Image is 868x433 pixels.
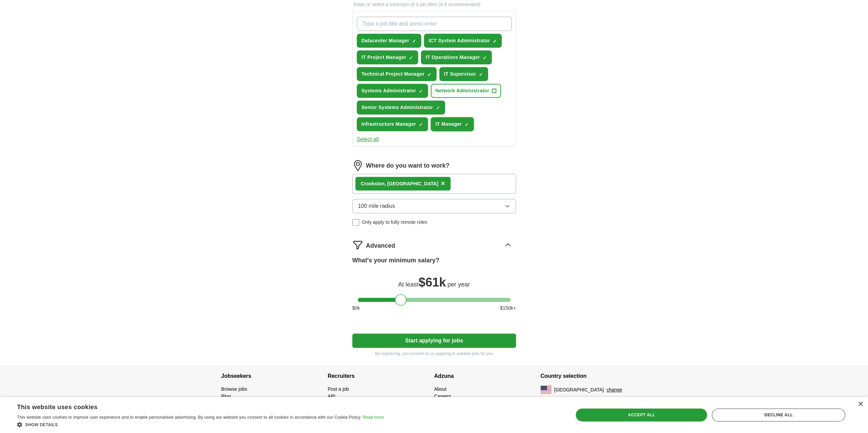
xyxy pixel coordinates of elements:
span: Advanced [366,241,395,250]
p: By registering, you consent to us applying to suitable jobs for you [352,351,516,357]
span: Network Administrator [436,87,489,94]
span: At least [398,281,418,288]
button: Technical Project Manager✓ [357,67,437,81]
span: ✓ [427,72,431,77]
button: 100 mile radius [352,199,516,213]
button: IT Operations Manager✓ [421,50,492,64]
span: Infrastructure Manager [362,121,416,128]
span: Senior Systems Administrator [362,104,433,111]
span: ✓ [483,55,487,61]
span: × [441,180,445,187]
button: ICT System Administrator✓ [424,34,502,48]
div: Close [858,402,863,407]
span: Technical Project Manager [362,71,425,78]
span: [GEOGRAPHIC_DATA] [554,386,604,393]
div: Show details [17,421,384,428]
div: Accept all [576,408,707,421]
span: Only apply to fully remote roles [362,219,427,226]
span: Systems Administrator [362,87,416,94]
a: About [434,386,447,392]
button: Datacenter Manager✓ [357,34,421,48]
div: This website uses cookies [17,401,367,411]
span: Datacenter Manager [362,37,409,44]
span: $ 61k [418,275,446,289]
span: ✓ [409,55,413,61]
a: Blog [221,393,231,399]
span: Show details [25,422,58,427]
input: Only apply to fully remote roles [352,219,359,226]
div: Decline all [712,408,845,421]
label: What's your minimum salary? [352,256,439,265]
span: $ 0 k [352,305,360,312]
span: This website uses cookies to improve user experience and to enable personalised advertising. By u... [17,415,362,420]
span: IT Project Manager [362,54,407,61]
button: Infrastructure Manager✓ [357,117,428,131]
p: Enter or select a minimum of 3 job titles (4-8 recommended) [352,1,516,8]
a: Read more, opens a new window [363,415,384,420]
span: 100 mile radius [358,202,395,210]
button: Select all [357,135,379,143]
button: IT Project Manager✓ [357,50,418,64]
span: ICT System Administrator [429,37,490,44]
span: per year [447,281,470,288]
span: ✓ [419,122,423,127]
span: ✓ [419,89,423,94]
a: Post a job [328,386,349,392]
span: IT Manager [436,121,462,128]
a: API [328,393,336,399]
span: ✓ [412,38,416,44]
button: IT Manager✓ [431,117,474,131]
span: $ 150 k+ [500,305,516,312]
span: ✓ [492,38,497,44]
button: × [441,179,445,189]
button: Senior Systems Administrator✓ [357,100,445,114]
button: change [606,386,622,393]
button: Systems Administrator✓ [357,84,428,98]
img: location.png [352,160,363,171]
a: Careers [434,393,451,399]
input: Type a job title and press enter [357,17,512,31]
a: Browse jobs [221,386,247,392]
button: IT Supervisor✓ [439,67,488,81]
label: Where do you want to work? [366,161,450,170]
span: ✓ [465,122,469,127]
strong: Crookston [361,181,385,186]
img: US flag [541,386,551,394]
span: IT Supervisor [444,71,476,78]
img: filter [352,239,363,250]
span: ✓ [436,105,440,111]
div: , [GEOGRAPHIC_DATA] [361,180,438,187]
button: Start applying for jobs [352,334,516,348]
span: IT Operations Manager [426,54,480,61]
span: ✓ [479,72,483,77]
button: Network Administrator [431,84,501,98]
h4: Country selection [541,367,647,386]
